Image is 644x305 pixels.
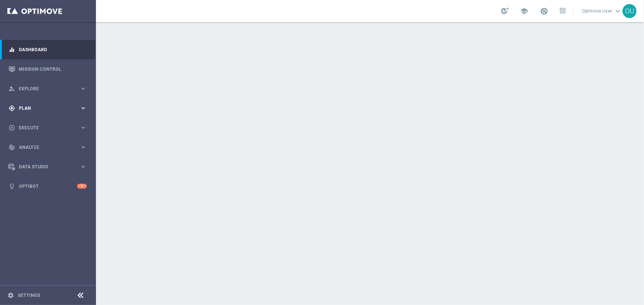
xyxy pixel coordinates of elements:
[8,176,87,196] div: Optibot
[8,144,15,151] i: track_changes
[581,6,623,17] a: Optimove Userkeyboard_arrow_down
[8,105,80,112] div: Plan
[8,46,15,53] i: equalizer
[8,125,15,131] i: play_circle_outline
[8,125,80,131] div: Execute
[8,183,15,190] i: lightbulb
[19,176,77,196] a: Optibot
[19,165,80,169] span: Data Studio
[80,85,87,92] i: keyboard_arrow_right
[8,85,15,92] i: person_search
[80,144,87,151] i: keyboard_arrow_right
[19,106,80,111] span: Plan
[80,105,87,112] i: keyboard_arrow_right
[520,7,528,15] span: school
[8,105,87,111] button: gps_fixed Plan keyboard_arrow_right
[18,293,40,298] a: Settings
[8,86,87,92] button: person_search Explore keyboard_arrow_right
[614,7,622,15] span: keyboard_arrow_down
[8,59,87,79] div: Mission Control
[19,126,80,130] span: Execute
[77,184,87,189] div: 9
[623,4,637,18] div: OU
[8,164,87,170] button: Data Studio keyboard_arrow_right
[8,47,87,53] button: equalizer Dashboard
[8,66,87,72] button: Mission Control
[8,144,87,150] button: track_changes Analyze keyboard_arrow_right
[19,87,80,91] span: Explore
[80,124,87,131] i: keyboard_arrow_right
[80,163,87,170] i: keyboard_arrow_right
[19,59,87,79] a: Mission Control
[8,183,87,189] button: lightbulb Optibot 9
[19,40,87,59] a: Dashboard
[8,105,15,112] i: gps_fixed
[8,144,80,151] div: Analyze
[19,145,80,150] span: Analyze
[8,40,87,59] div: Dashboard
[8,164,80,170] div: Data Studio
[7,292,14,299] i: settings
[8,125,87,131] button: play_circle_outline Execute keyboard_arrow_right
[8,85,80,92] div: Explore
